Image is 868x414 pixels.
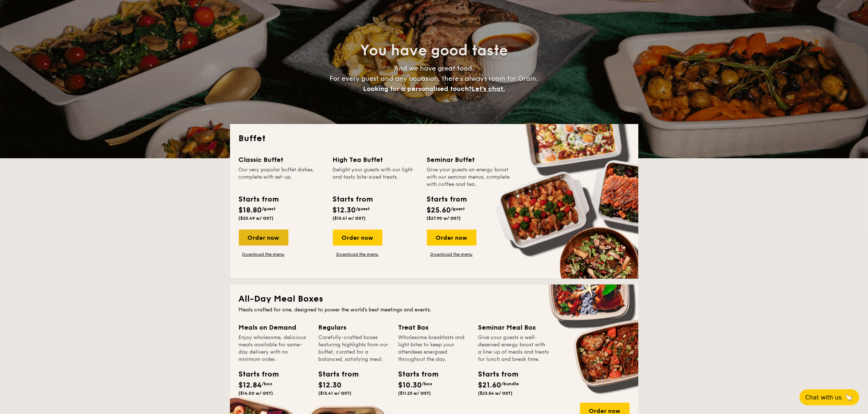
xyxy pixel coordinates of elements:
div: Carefully-crafted boxes featuring highlights from our buffet, curated for a balanced, satisfying ... [319,334,390,363]
div: Order now [427,230,476,246]
span: /guest [262,206,276,211]
span: /box [262,381,273,386]
span: ($14.00 w/ GST) [239,391,273,396]
div: Order now [239,230,288,246]
div: Wholesome breakfasts and light bites to keep your attendees energised throughout the day. [398,334,470,363]
span: $25.60 [427,206,451,215]
div: Give your guests a well-deserved energy boost with a line-up of meals and treats for lunch and br... [478,334,549,363]
div: Classic Buffet [239,155,324,165]
div: Starts from [398,369,431,380]
a: Download the menu [239,251,288,257]
div: Enjoy wholesome, delicious meals available for same-day delivery with no minimum order. [239,334,310,363]
span: ($11.23 w/ GST) [398,391,431,396]
a: Download the menu [427,251,476,257]
div: Treat Box [398,322,470,333]
span: 🦙 [845,393,853,402]
span: $12.30 [319,381,342,390]
div: Starts from [319,369,351,380]
span: Chat with us [805,394,842,401]
span: $12.30 [333,206,356,215]
div: Seminar Meal Box [478,322,549,333]
div: Delight your guests with our light and tasty bite-sized treats. [333,166,418,188]
span: $10.30 [398,381,422,390]
span: $21.60 [478,381,502,390]
span: /box [422,381,433,386]
span: Looking for a personalised touch? [363,85,472,93]
div: Starts from [239,194,279,205]
div: Starts from [427,194,467,205]
div: Starts from [239,369,272,380]
span: $12.84 [239,381,262,390]
span: You have good taste [360,42,508,59]
h2: All-Day Meal Boxes [239,293,630,305]
div: High Tea Buffet [333,155,418,165]
span: ($13.41 w/ GST) [333,216,366,221]
button: Chat with us🦙 [799,389,859,405]
span: Let's chat. [472,85,505,93]
div: Seminar Buffet [427,155,512,165]
span: $18.80 [239,206,262,215]
div: Regulars [319,322,390,333]
a: Download the menu [333,251,382,257]
span: ($20.49 w/ GST) [239,216,274,221]
div: Order now [333,230,382,246]
span: ($13.41 w/ GST) [319,391,352,396]
div: Meals on Demand [239,322,310,333]
div: Give your guests an energy boost with our seminar menus, complete with coffee and tea. [427,166,512,188]
div: Starts from [478,369,511,380]
span: ($23.54 w/ GST) [478,391,513,396]
div: Starts from [333,194,373,205]
div: Our very popular buffet dishes, complete with set-up. [239,166,324,188]
span: /guest [451,206,465,211]
span: ($27.90 w/ GST) [427,216,461,221]
span: /bundle [502,381,519,386]
span: /guest [356,206,370,211]
div: Meals crafted for one, designed to power the world's best meetings and events. [239,306,630,314]
span: And we have great food. For every guest and any occasion, there’s always room for Grain. [330,64,538,93]
h2: Buffet [239,133,630,144]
